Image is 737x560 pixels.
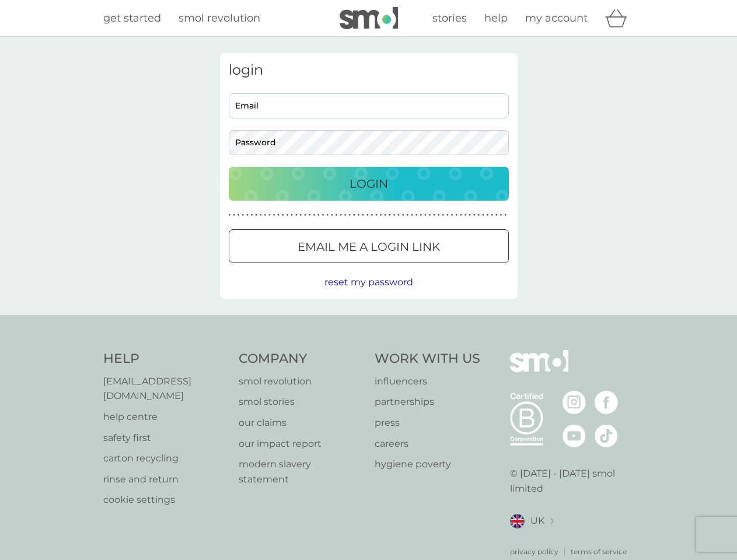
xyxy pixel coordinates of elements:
[336,212,338,218] p: ●
[478,212,480,218] p: ●
[260,212,262,218] p: ●
[484,12,508,24] span: help
[295,212,298,218] p: ●
[525,10,588,27] a: my account
[239,415,363,430] a: our claims
[432,10,467,27] a: stories
[563,424,586,447] img: visit the smol Youtube page
[348,212,351,218] p: ●
[484,10,508,27] a: help
[331,212,333,218] p: ●
[350,174,388,193] p: Login
[324,275,413,290] button: reset my password
[239,374,363,389] a: smol revolution
[375,374,480,389] p: influencers
[510,546,558,557] a: privacy policy
[491,212,493,218] p: ●
[469,212,471,218] p: ●
[344,212,347,218] p: ●
[353,212,355,218] p: ●
[451,212,453,218] p: ●
[268,212,271,218] p: ●
[233,212,235,218] p: ●
[179,10,260,27] a: smol revolution
[510,350,568,390] img: smol
[563,391,586,414] img: visit the smol Instagram page
[242,212,244,218] p: ●
[326,212,329,218] p: ●
[103,350,228,368] h4: Help
[103,12,161,24] span: get started
[455,212,457,218] p: ●
[442,212,445,218] p: ●
[103,451,228,466] a: carton recycling
[371,212,373,218] p: ●
[420,212,422,218] p: ●
[229,62,509,79] h3: login
[103,409,228,425] a: help centre
[103,472,228,487] a: rinse and return
[287,212,289,218] p: ●
[464,212,467,218] p: ●
[482,212,484,218] p: ●
[407,212,409,218] p: ●
[375,394,480,409] a: partnerships
[375,212,378,218] p: ●
[264,212,267,218] p: ●
[340,212,342,218] p: ●
[309,212,311,218] p: ●
[433,212,435,218] p: ●
[179,12,260,24] span: smol revolution
[298,237,440,256] p: Email me a login link
[375,415,480,430] p: press
[251,212,253,218] p: ●
[500,212,502,218] p: ●
[415,212,418,218] p: ●
[229,229,509,263] button: Email me a login link
[595,391,618,414] img: visit the smol Facebook page
[229,167,509,201] button: Login
[103,492,228,508] p: cookie settings
[103,374,228,404] a: [EMAIL_ADDRESS][DOMAIN_NAME]
[510,514,525,528] img: UK flag
[282,212,284,218] p: ●
[495,212,498,218] p: ●
[411,212,413,218] p: ●
[438,212,440,218] p: ●
[473,212,476,218] p: ●
[550,518,554,524] img: select a new location
[277,212,280,218] p: ●
[375,457,480,472] a: hygiene poverty
[103,430,228,446] a: safety first
[375,436,480,452] a: careers
[273,212,275,218] p: ●
[424,212,427,218] p: ●
[397,212,400,218] p: ●
[429,212,431,218] p: ●
[571,546,627,557] p: terms of service
[380,212,382,218] p: ●
[317,212,320,218] p: ●
[239,436,363,452] a: our impact report
[595,424,618,447] img: visit the smol Tiktok page
[237,212,240,218] p: ●
[340,7,398,29] img: smol
[393,212,396,218] p: ●
[605,6,634,30] div: basket
[530,513,544,528] span: UK
[389,212,391,218] p: ●
[239,394,363,409] a: smol stories
[362,212,364,218] p: ●
[255,212,257,218] p: ●
[239,350,363,368] h4: Company
[487,212,489,218] p: ●
[300,212,302,218] p: ●
[402,212,404,218] p: ●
